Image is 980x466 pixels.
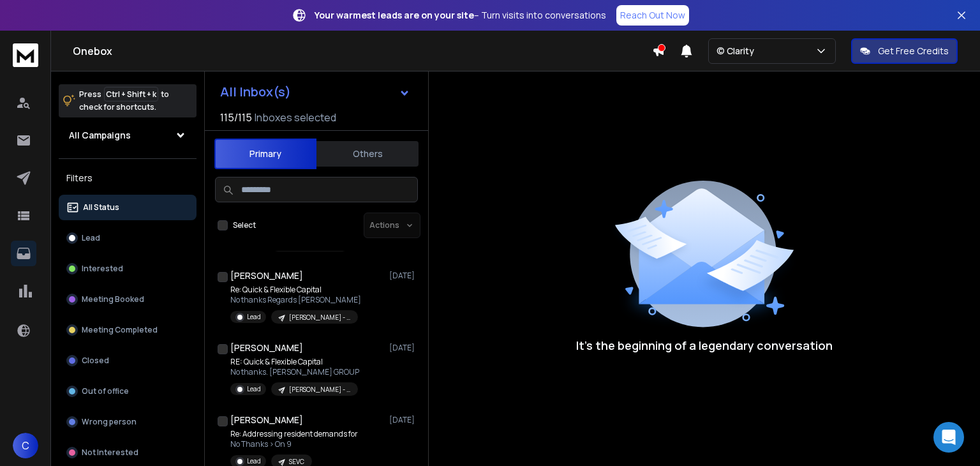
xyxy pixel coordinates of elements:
[230,295,361,305] p: No thanks Regards [PERSON_NAME]
[851,38,958,64] button: Get Free Credits
[247,384,261,394] p: Lead
[389,415,418,425] p: [DATE]
[82,233,100,243] p: Lead
[220,86,291,98] h1: All Inbox(s)
[214,139,316,169] button: Primary
[230,357,359,367] p: RE: Quick & Flexible Capital
[59,348,197,373] button: Closed
[59,317,197,343] button: Meeting Completed
[316,140,419,168] button: Others
[73,43,652,59] h1: Onebox
[59,225,197,251] button: Lead
[233,220,256,230] label: Select
[247,312,261,322] p: Lead
[315,9,606,22] p: – Turn visits into conversations
[83,202,119,213] p: All Status
[59,379,197,404] button: Out of office
[247,456,261,466] p: Lead
[59,409,197,435] button: Wrong person
[289,385,350,395] p: [PERSON_NAME] - Property Developers
[620,9,685,22] p: Reach Out Now
[13,43,38,67] img: logo
[210,79,420,105] button: All Inbox(s)
[13,433,38,458] button: C
[82,417,137,427] p: Wrong person
[389,343,418,353] p: [DATE]
[59,123,197,148] button: All Campaigns
[289,313,350,322] p: [PERSON_NAME] - Property Developers
[59,256,197,282] button: Interested
[230,269,303,282] h1: [PERSON_NAME]
[79,88,169,114] p: Press to check for shortcuts.
[230,439,358,449] p: No Thanks > On 9
[69,129,131,142] h1: All Campaigns
[82,294,144,304] p: Meeting Booked
[230,342,303,354] h1: [PERSON_NAME]
[220,110,252,125] span: 115 / 115
[59,287,197,312] button: Meeting Booked
[878,45,949,57] p: Get Free Credits
[82,325,158,335] p: Meeting Completed
[315,9,474,21] strong: Your warmest leads are on your site
[82,447,138,458] p: Not Interested
[230,285,361,295] p: Re: Quick & Flexible Capital
[255,110,336,125] h3: Inboxes selected
[82,386,129,396] p: Out of office
[716,45,759,57] p: © Clarity
[59,195,197,220] button: All Status
[389,271,418,281] p: [DATE]
[230,367,359,377] p: No thanks. [PERSON_NAME] GROUP
[82,356,109,366] p: Closed
[933,422,964,453] div: Open Intercom Messenger
[82,264,123,274] p: Interested
[230,414,303,426] h1: [PERSON_NAME]
[104,87,158,101] span: Ctrl + Shift + k
[576,336,833,354] p: It’s the beginning of a legendary conversation
[59,440,197,465] button: Not Interested
[230,429,358,439] p: Re: Addressing resident demands for
[59,169,197,187] h3: Filters
[616,5,689,26] a: Reach Out Now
